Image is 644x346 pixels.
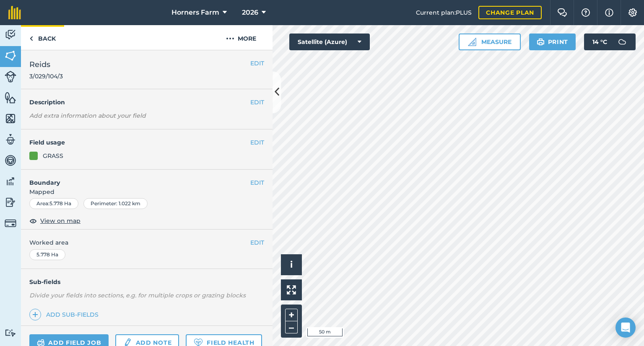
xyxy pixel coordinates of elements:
[29,198,78,209] div: Area : 5.778 Ha
[29,59,63,70] span: Reids
[29,238,264,247] span: Worked area
[5,329,16,337] img: svg+xml;base64,PD94bWwgdmVyc2lvbj0iMS4wIiBlbmNvZGluZz0idXRmLTgiPz4KPCEtLSBHZW5lcmF0b3I6IEFkb2JlIE...
[614,34,631,50] img: svg+xml;base64,PD94bWwgdmVyc2lvbj0iMS4wIiBlbmNvZGluZz0idXRmLTgiPz4KPCEtLSBHZW5lcmF0b3I6IEFkb2JlIE...
[557,8,567,17] img: Two speech bubbles overlapping with the left bubble in the forefront
[285,321,298,333] button: –
[5,154,16,167] img: svg+xml;base64,PD94bWwgdmVyc2lvbj0iMS4wIiBlbmNvZGluZz0idXRmLTgiPz4KPCEtLSBHZW5lcmF0b3I6IEFkb2JlIE...
[5,217,16,229] img: svg+xml;base64,PD94bWwgdmVyc2lvbj0iMS4wIiBlbmNvZGluZz0idXRmLTgiPz4KPCEtLSBHZW5lcmF0b3I6IEFkb2JlIE...
[32,310,38,320] img: svg+xml;base64,PHN2ZyB4bWxucz0iaHR0cDovL3d3dy53My5vcmcvMjAwMC9zdmciIHdpZHRoPSIxNCIgaGVpZ2h0PSIyNC...
[250,98,264,107] button: EDIT
[8,6,21,19] img: fieldmargin Logo
[584,34,636,50] button: 14 °C
[29,72,63,80] span: 3/029/104/3
[529,34,576,50] button: Print
[83,198,148,209] div: Perimeter : 1.022 km
[226,34,234,44] img: svg+xml;base64,PHN2ZyB4bWxucz0iaHR0cDovL3d3dy53My5vcmcvMjAwMC9zdmciIHdpZHRoPSIyMCIgaGVpZ2h0PSIyNC...
[478,6,542,19] a: Change plan
[285,309,298,321] button: +
[250,238,264,247] button: EDIT
[29,216,80,226] button: View on map
[250,138,264,147] button: EDIT
[5,28,16,41] img: svg+xml;base64,PD94bWwgdmVyc2lvbj0iMS4wIiBlbmNvZGluZz0idXRmLTgiPz4KPCEtLSBHZW5lcmF0b3I6IEFkb2JlIE...
[5,71,16,83] img: svg+xml;base64,PD94bWwgdmVyc2lvbj0iMS4wIiBlbmNvZGluZz0idXRmLTgiPz4KPCEtLSBHZW5lcmF0b3I6IEFkb2JlIE...
[171,8,219,18] span: Horners Farm
[29,112,146,119] em: Add extra information about your field
[290,259,293,270] span: i
[5,133,16,146] img: svg+xml;base64,PD94bWwgdmVyc2lvbj0iMS4wIiBlbmNvZGluZz0idXRmLTgiPz4KPCEtLSBHZW5lcmF0b3I6IEFkb2JlIE...
[5,196,16,209] img: svg+xml;base64,PD94bWwgdmVyc2lvbj0iMS4wIiBlbmNvZGluZz0idXRmLTgiPz4KPCEtLSBHZW5lcmF0b3I6IEFkb2JlIE...
[281,254,302,275] button: i
[29,309,102,320] a: Add sub-fields
[537,37,545,47] img: svg+xml;base64,PHN2ZyB4bWxucz0iaHR0cDovL3d3dy53My5vcmcvMjAwMC9zdmciIHdpZHRoPSIxOSIgaGVpZ2h0PSIyNC...
[29,292,246,299] em: Divide your fields into sections, e.g. for multiple crops or grazing blocks
[29,138,250,147] h4: Field usage
[250,59,264,68] button: EDIT
[43,151,63,160] div: GRASS
[21,277,273,287] h4: Sub-fields
[287,285,296,294] img: Four arrows, one pointing top left, one top right, one bottom right and the last bottom left
[592,34,607,50] span: 14 ° C
[5,91,16,104] img: svg+xml;base64,PHN2ZyB4bWxucz0iaHR0cDovL3d3dy53My5vcmcvMjAwMC9zdmciIHdpZHRoPSI1NiIgaGVpZ2h0PSI2MC...
[21,25,64,50] a: Back
[5,112,16,125] img: svg+xml;base64,PHN2ZyB4bWxucz0iaHR0cDovL3d3dy53My5vcmcvMjAwMC9zdmciIHdpZHRoPSI1NiIgaGVpZ2h0PSI2MC...
[210,25,273,50] button: More
[615,318,636,338] div: Open Intercom Messenger
[29,98,264,107] h4: Description
[468,38,476,46] img: Ruler icon
[21,170,250,187] h4: Boundary
[459,34,521,50] button: Measure
[5,49,16,62] img: svg+xml;base64,PHN2ZyB4bWxucz0iaHR0cDovL3d3dy53My5vcmcvMjAwMC9zdmciIHdpZHRoPSI1NiIgaGVpZ2h0PSI2MC...
[250,178,264,187] button: EDIT
[5,175,16,188] img: svg+xml;base64,PD94bWwgdmVyc2lvbj0iMS4wIiBlbmNvZGluZz0idXRmLTgiPz4KPCEtLSBHZW5lcmF0b3I6IEFkb2JlIE...
[29,216,37,226] img: svg+xml;base64,PHN2ZyB4bWxucz0iaHR0cDovL3d3dy53My5vcmcvMjAwMC9zdmciIHdpZHRoPSIxOCIgaGVpZ2h0PSIyNC...
[605,8,613,18] img: svg+xml;base64,PHN2ZyB4bWxucz0iaHR0cDovL3d3dy53My5vcmcvMjAwMC9zdmciIHdpZHRoPSIxNyIgaGVpZ2h0PSIxNy...
[628,8,638,17] img: A cog icon
[416,8,472,17] span: Current plan : PLUS
[40,216,80,225] span: View on map
[289,34,370,50] button: Satellite (Azure)
[29,34,33,44] img: svg+xml;base64,PHN2ZyB4bWxucz0iaHR0cDovL3d3dy53My5vcmcvMjAwMC9zdmciIHdpZHRoPSI5IiBoZWlnaHQ9IjI0Ii...
[21,187,273,196] span: Mapped
[29,249,65,260] div: 5.778 Ha
[242,8,258,18] span: 2026
[581,8,591,17] img: A question mark icon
